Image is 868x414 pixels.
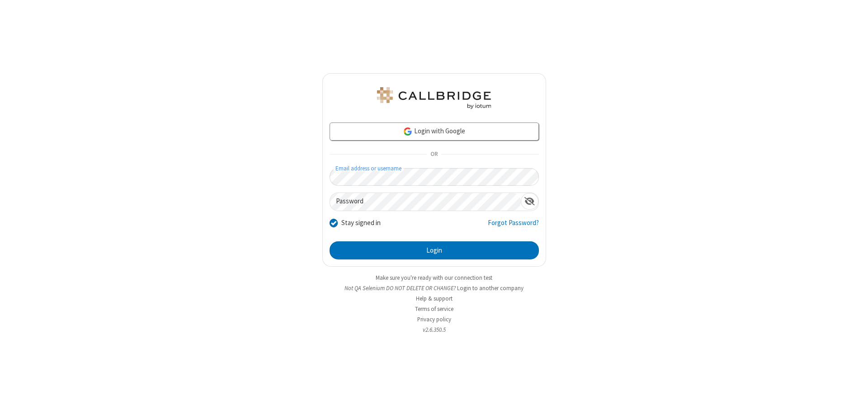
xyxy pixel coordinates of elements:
button: Login to another company [457,284,524,292]
a: Terms of service [415,305,453,313]
button: Login [330,241,539,259]
li: Not QA Selenium DO NOT DELETE OR CHANGE? [322,284,546,292]
a: Make sure you're ready with our connection test [376,274,492,282]
span: OR [427,148,441,161]
input: Password [330,193,521,211]
iframe: Chat [845,390,861,408]
li: v2.6.350.5 [322,325,546,334]
a: Privacy policy [417,315,451,323]
a: Forgot Password? [488,218,539,235]
a: Help & support [416,295,453,302]
a: Login with Google [330,122,539,141]
div: Show password [521,193,538,210]
img: google-icon.png [403,127,413,136]
input: Email address or username [330,168,539,186]
img: QA Selenium DO NOT DELETE OR CHANGE [375,87,493,109]
label: Stay signed in [341,218,381,228]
